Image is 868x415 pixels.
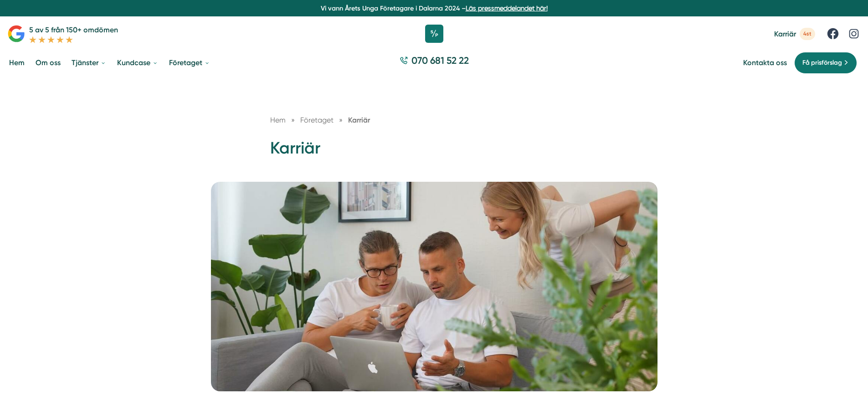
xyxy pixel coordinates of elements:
[34,51,62,74] a: Om oss
[4,4,864,13] p: Vi vann Årets Unga Företagare i Dalarna 2024 –
[29,24,118,36] p: 5 av 5 från 150+ omdömen
[7,51,26,74] a: Hem
[211,182,657,391] img: Karriär
[270,137,598,167] h1: Karriär
[466,5,548,12] a: Läs pressmeddelandet här!
[743,58,787,67] a: Kontakta oss
[794,52,857,74] a: Få prisförslag
[396,54,473,72] a: 070 681 52 22
[270,116,286,124] a: Hem
[70,51,108,74] a: Tjänster
[115,51,160,74] a: Kundcase
[270,114,598,126] nav: Breadcrumb
[300,116,334,124] span: Företaget
[800,28,815,40] span: 4st
[774,28,815,40] a: Karriär 4st
[348,116,370,124] a: Karriär
[167,51,212,74] a: Företaget
[300,116,335,124] a: Företaget
[774,30,796,38] span: Karriär
[291,114,295,126] span: »
[802,58,842,68] span: Få prisförslag
[339,114,343,126] span: »
[411,54,469,67] span: 070 681 52 22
